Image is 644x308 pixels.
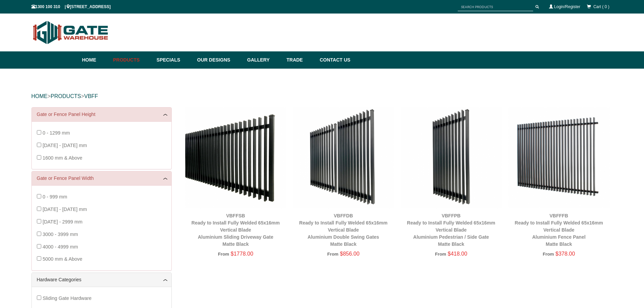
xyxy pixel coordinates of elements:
[401,107,502,208] img: VBFFPB - Ready to Install Fully Welded 65x16mm Vertical Blade - Aluminium Pedestrian / Side Gate ...
[515,213,603,247] a: VBFFFBReady to Install Fully Welded 65x16mm Vertical BladeAluminium Fence PanelMatte Black
[508,107,610,208] img: VBFFFB - Ready to Install Fully Welded 65x16mm Vertical Blade - Aluminium Fence Panel - Matte Bla...
[110,51,153,69] a: Products
[84,93,98,99] a: VBFF
[43,194,67,199] span: 0 - 999 mm
[554,4,580,9] a: Login/Register
[191,213,280,247] a: VBFFSBReady to Install Fully Welded 65x16mm Vertical BladeAluminium Sliding Driveway GateMatte Black
[31,4,111,9] span: 1300 100 310 | [STREET_ADDRESS]
[316,51,351,69] a: Contact Us
[51,93,81,99] a: PRODUCTS
[43,232,78,237] span: 3000 - 3999 mm
[340,251,360,257] span: $856.00
[543,252,554,257] span: From
[37,175,166,182] a: Gate or Fence Panel Width
[31,17,110,48] img: Gate Warehouse
[435,252,446,257] span: From
[31,93,48,99] a: HOME
[327,252,338,257] span: From
[82,51,110,69] a: Home
[244,51,283,69] a: Gallery
[31,86,613,107] div: > >
[218,252,229,257] span: From
[37,276,166,283] a: Hardware Categories
[299,213,387,247] a: VBFFDBReady to Install Fully Welded 65x16mm Vertical BladeAluminium Double Swing GatesMatte Black
[407,213,495,247] a: VBFFPBReady to Install Fully Welded 65x16mm Vertical BladeAluminium Pedestrian / Side GateMatte B...
[43,143,87,148] span: [DATE] - [DATE] mm
[43,219,82,224] span: [DATE] - 2999 mm
[448,251,467,257] span: $418.00
[43,295,92,301] span: Sliding Gate Hardware
[43,256,82,262] span: 5000 mm & Above
[43,155,82,161] span: 1600 mm & Above
[43,130,70,136] span: 0 - 1299 mm
[37,111,166,118] a: Gate or Fence Panel Height
[231,251,253,257] span: $1778.00
[43,207,87,212] span: [DATE] - [DATE] mm
[458,3,533,11] input: SEARCH PRODUCTS
[185,107,286,208] img: VBFFSB - Ready to Install Fully Welded 65x16mm Vertical Blade - Aluminium Sliding Driveway Gate -...
[555,251,575,257] span: $378.00
[43,244,78,250] span: 4000 - 4999 mm
[153,51,194,69] a: Specials
[283,51,316,69] a: Trade
[194,51,244,69] a: Our Designs
[593,4,609,9] span: Cart ( 0 )
[293,107,394,208] img: VBFFDB - Ready to Install Fully Welded 65x16mm Vertical Blade - Aluminium Double Swing Gates - Ma...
